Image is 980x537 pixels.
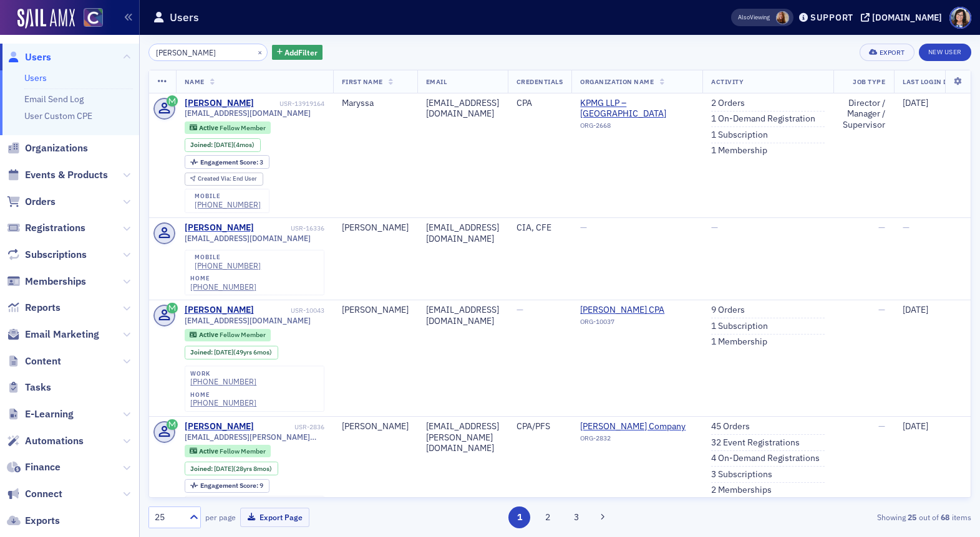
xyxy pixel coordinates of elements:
[195,200,261,209] div: [PHONE_NUMBER]
[711,145,767,156] a: 1 Membership
[198,174,233,183] span: Created Via :
[711,437,800,449] a: 32 Event Registrations
[24,72,47,83] a: Users
[195,192,261,200] div: mobile
[24,93,84,105] a: Email Send Log
[426,222,499,244] div: [EMAIL_ADDRESS][DOMAIN_NAME]
[426,98,499,120] div: [EMAIL_ADDRESS][DOMAIN_NAME]
[25,460,61,474] span: Finance
[342,421,409,432] div: [PERSON_NAME]
[240,508,309,527] button: Export Page
[75,8,103,29] a: View Homepage
[7,381,51,394] a: Tasks
[220,123,266,132] span: Fellow Member
[185,222,254,234] a: [PERSON_NAME]
[580,121,694,134] div: ORG-2668
[7,275,86,288] a: Memberships
[580,77,654,86] span: Organization Name
[878,421,885,432] span: —
[25,381,51,394] span: Tasks
[25,487,62,501] span: Connect
[185,138,261,152] div: Joined: 2025-06-09 00:00:00
[199,330,220,339] span: Active
[199,123,220,132] span: Active
[25,407,74,421] span: E-Learning
[706,511,971,523] div: Showing out of items
[7,460,61,474] a: Finance
[190,391,256,399] div: home
[508,506,530,528] button: 1
[185,234,311,243] span: [EMAIL_ADDRESS][DOMAIN_NAME]
[7,487,62,501] a: Connect
[25,514,60,528] span: Exports
[25,301,61,315] span: Reports
[195,261,261,270] div: [PHONE_NUMBER]
[580,305,694,316] a: [PERSON_NAME] CPA
[198,176,257,183] div: End User
[195,254,261,261] div: mobile
[255,46,266,57] button: ×
[939,511,952,523] strong: 68
[185,421,254,432] div: [PERSON_NAME]
[426,77,447,86] span: Email
[342,222,409,234] div: [PERSON_NAME]
[342,305,409,316] div: [PERSON_NAME]
[25,275,86,288] span: Memberships
[190,398,256,407] a: [PHONE_NUMBER]
[256,307,324,315] div: USR-10043
[517,304,523,315] span: —
[7,221,85,235] a: Registrations
[214,348,272,356] div: (49yrs 6mos)
[7,354,61,368] a: Content
[190,377,256,386] a: [PHONE_NUMBER]
[190,447,265,455] a: Active Fellow Member
[711,453,820,464] a: 4 On-Demand Registrations
[185,445,271,457] div: Active: Active: Fellow Member
[919,44,971,61] a: New User
[25,141,88,155] span: Organizations
[776,11,789,24] span: Sheila Duggan
[7,141,88,155] a: Organizations
[170,10,199,25] h1: Users
[426,305,499,326] div: [EMAIL_ADDRESS][DOMAIN_NAME]
[861,13,946,22] button: [DOMAIN_NAME]
[580,305,694,316] span: Jackson, Bradley K CPA
[185,121,271,134] div: Active: Active: Fellow Member
[580,222,587,233] span: —
[711,305,745,316] a: 9 Orders
[842,98,885,131] div: Director / Manager / Supervisor
[185,462,278,475] div: Joined: 1997-01-31 00:00:00
[24,110,92,121] a: User Custom CPE
[517,77,563,86] span: Credentials
[185,173,263,186] div: Created Via: End User
[426,421,499,454] div: [EMAIL_ADDRESS][PERSON_NAME][DOMAIN_NAME]
[517,421,563,432] div: CPA/PFS
[25,434,84,448] span: Automations
[185,98,254,109] div: [PERSON_NAME]
[580,98,694,120] span: KPMG LLP – Denver
[7,248,87,262] a: Subscriptions
[155,511,182,524] div: 25
[17,9,75,29] img: SailAMX
[872,12,942,23] div: [DOMAIN_NAME]
[7,514,60,528] a: Exports
[190,282,256,292] div: [PHONE_NUMBER]
[711,421,750,432] a: 45 Orders
[7,328,99,341] a: Email Marketing
[878,222,885,233] span: —
[342,77,383,86] span: First Name
[711,98,745,109] a: 2 Orders
[853,77,885,86] span: Job Type
[903,77,960,86] span: Last Login Date
[185,305,254,316] a: [PERSON_NAME]
[214,465,272,473] div: (28yrs 8mos)
[738,13,770,22] span: Viewing
[148,44,268,61] input: Search…
[906,511,919,523] strong: 25
[220,330,266,339] span: Fellow Member
[711,130,768,141] a: 1 Subscription
[84,8,103,27] img: SailAMX
[190,331,265,339] a: Active Fellow Member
